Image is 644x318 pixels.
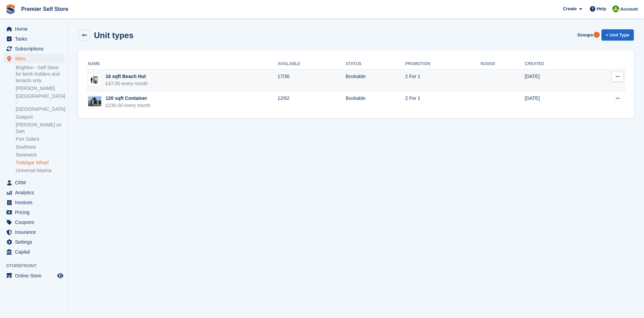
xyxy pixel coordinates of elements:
[575,29,596,41] a: Groups
[56,272,64,280] a: Preview store
[3,271,64,281] a: menu
[3,44,64,54] a: menu
[16,85,64,92] a: [PERSON_NAME]
[15,34,56,44] span: Tasks
[346,91,405,113] td: Bookable
[94,31,133,40] h2: Unit types
[16,64,64,84] a: Brighton - Self Store for berth holders and tenants only.
[525,91,583,113] td: [DATE]
[5,4,16,14] img: stora-icon-8386f47178a22dfd0bd8f6a31ec36ba5ce8667c1dd55bd0f319d3a0aa187defe.svg
[15,188,56,197] span: Analytics
[15,227,56,237] span: Insurance
[563,5,577,12] span: Create
[405,70,481,91] td: 2 For 1
[3,178,64,187] a: menu
[15,44,56,54] span: Subscriptions
[15,24,56,34] span: Home
[278,59,346,70] th: Available
[106,102,151,109] div: £236.00 every month
[15,198,56,207] span: Invoices
[15,247,56,257] span: Capital
[16,114,64,120] a: Gosport
[3,217,64,227] a: menu
[601,29,634,41] a: + Unit Type
[3,24,64,34] a: menu
[481,59,525,70] th: Nudge
[405,91,481,113] td: 2 For 1
[15,217,56,227] span: Coupons
[3,208,64,217] a: menu
[88,96,101,106] img: 1.jpg
[620,6,638,13] span: Account
[3,54,64,63] a: menu
[278,70,346,91] td: 17/30
[16,93,64,112] a: [GEOGRAPHIC_DATA] - [GEOGRAPHIC_DATA]
[15,271,56,281] span: Online Store
[597,5,606,12] span: Help
[594,32,600,38] div: Tooltip anchor
[15,237,56,247] span: Settings
[87,59,278,70] th: Name
[346,59,405,70] th: Status
[106,80,148,87] div: £47.00 every month
[278,91,346,113] td: 12/62
[525,59,583,70] th: Created
[3,188,64,197] a: menu
[15,178,56,187] span: CRM
[18,3,71,15] a: Premier Self Store
[346,70,405,91] td: Bookable
[525,70,583,91] td: [DATE]
[16,122,64,135] a: [PERSON_NAME] on Dart
[3,237,64,247] a: menu
[16,144,64,150] a: Southsea
[3,198,64,207] a: menu
[3,247,64,257] a: menu
[88,75,101,85] img: 15-sqft-unit.jpg
[6,262,68,269] span: Storefront
[16,152,64,158] a: Swanwick
[3,34,64,44] a: menu
[3,227,64,237] a: menu
[16,136,64,142] a: Port Solent
[15,54,56,63] span: Sites
[405,59,481,70] th: Promotion
[612,5,619,12] img: Millie Walcroft
[15,208,56,217] span: Pricing
[106,73,148,80] div: 16 sqft Beach Hut
[106,95,151,102] div: 120 sqft Container
[16,167,64,174] a: Universal Marina
[16,160,64,166] a: Trafalgar Wharf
